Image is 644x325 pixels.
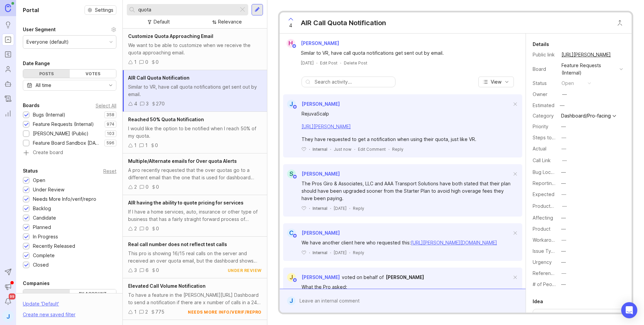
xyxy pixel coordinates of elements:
[561,169,566,176] div: —
[128,33,213,39] span: Customize Quota Approaching Email
[33,224,51,231] div: Planned
[123,153,267,195] a: Multiple/Alternate emails for Over quota AlertsA pro recently requested that the over quotas go t...
[388,146,389,152] div: ·
[533,203,568,209] label: ProductboardID
[283,229,340,237] a: C[PERSON_NAME]
[2,78,14,90] a: Autopilot
[386,274,424,281] a: [PERSON_NAME]
[411,240,497,245] a: [URL][PERSON_NAME][DOMAIN_NAME]
[23,101,40,109] div: Boards
[533,51,556,58] div: Public link
[134,183,137,191] div: 2
[70,289,116,303] label: By account owner
[302,124,351,129] a: [URL][PERSON_NAME]
[561,62,617,77] div: Feature Requests (Internal)
[349,205,350,211] div: ·
[2,266,14,278] button: Send to Autopilot
[533,80,556,87] div: Status
[533,146,546,151] label: Actual
[309,146,310,152] div: ·
[353,205,364,211] div: Reply
[146,100,149,107] div: 3
[138,6,236,13] input: Search...
[533,297,543,306] div: Idea
[561,214,566,222] div: —
[128,42,262,56] div: We want to be able to customize when we receive the quota approaching email.
[23,300,59,311] div: Update ' Default '
[188,309,262,315] div: needs more info/verif/repro
[533,169,562,175] label: Bug Location
[309,205,310,211] div: ·
[533,40,549,48] div: Details
[561,113,611,118] div: Dashboard/Pro-facing
[128,167,262,181] div: A pro recently requested that the over quotas go to a different email than the one that is used f...
[2,93,14,105] a: Changelog
[156,267,159,274] div: 0
[302,136,512,143] div: They have requested to get a notification when using their quota, just like VR.
[344,60,367,66] div: Delete Post
[302,230,340,236] span: [PERSON_NAME]
[302,101,340,107] span: [PERSON_NAME]
[301,60,314,65] time: [DATE]
[559,236,568,244] button: Workaround
[70,69,116,78] div: Votes
[478,77,514,87] button: View
[123,29,267,70] a: Customize Quota Approaching EmailWe want to be able to customize when we receive the quota approa...
[283,273,340,282] a: J[PERSON_NAME]
[533,157,551,163] label: Call Link
[128,83,262,98] div: Similar to VR, have call quota notifications get sent out by email.
[292,174,297,179] img: member badge
[559,50,613,59] a: [URL][PERSON_NAME]
[533,91,556,98] div: Owner
[302,274,340,280] span: [PERSON_NAME]
[155,308,164,316] div: 775
[123,112,267,153] a: Reached 50% Quota NotificationI would like the option to be notified when I reach 50% of my quota...
[302,239,512,246] div: We have another client here who requested this:
[123,70,267,112] a: AIR Call Quota NotificationSimilar to VR, have call quota notifications get sent out by email.43270
[2,310,14,322] button: J
[302,110,512,118] div: RejuvaScalp
[85,5,116,15] a: Settings
[96,104,116,107] div: Select All
[33,252,55,259] div: Complete
[342,274,384,281] div: voted on behalf of
[561,180,566,187] div: —
[561,80,574,87] div: open
[533,180,569,186] label: Reporting Team
[287,296,296,305] div: J
[315,78,392,86] input: Search activity...
[134,58,137,66] div: 1
[301,18,386,28] div: AIR Call Quota Notification
[330,146,331,152] div: ·
[9,293,15,299] span: 99
[145,58,148,66] div: 0
[392,146,404,152] div: Reply
[23,59,50,67] div: Date Range
[533,259,552,265] label: Urgency
[330,250,331,256] div: ·
[561,247,566,255] div: —
[283,170,340,178] a: S[PERSON_NAME]
[228,268,262,273] div: under review
[561,134,566,141] div: —
[128,241,227,247] span: Real call number does not reflect test calls
[146,183,149,191] div: 0
[533,248,557,254] label: Issue Type
[316,60,317,66] div: ·
[123,237,267,278] a: Real call number does not reflect test callsThis pro is showing 16/15 real calls on the server an...
[23,6,39,14] h1: Portal
[558,101,567,110] div: —
[33,130,89,137] div: [PERSON_NAME] (Public)
[292,278,297,283] img: member badge
[156,58,159,66] div: 0
[309,250,310,256] div: ·
[560,202,569,211] button: ProductboardID
[320,60,337,66] div: Edit Post
[23,69,70,78] div: Posts
[358,146,386,152] div: Edit Comment
[106,112,114,118] p: 358
[155,142,158,149] div: 0
[2,34,14,46] a: Portal
[313,250,327,256] div: Internal
[301,49,512,57] div: Similar to VR, have call quota notifications get sent out by email.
